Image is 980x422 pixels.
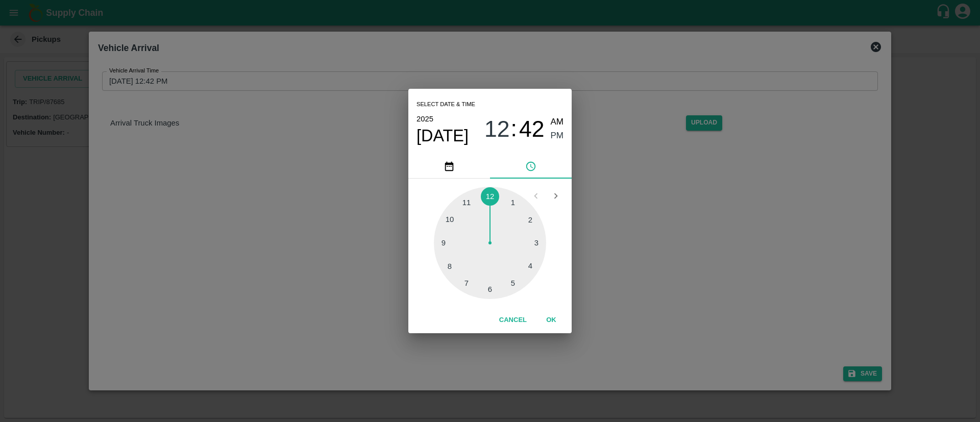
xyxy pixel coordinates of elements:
button: [DATE] [416,126,469,146]
button: AM [551,115,564,129]
button: OK [535,311,568,329]
span: : [511,115,517,142]
button: 42 [519,115,545,142]
button: pick time [490,154,572,179]
button: Open next view [546,186,566,206]
button: PM [551,129,564,143]
button: Cancel [495,311,531,329]
button: 2025 [416,112,433,126]
span: Select date & time [416,97,475,112]
button: 12 [484,115,510,142]
button: pick date [408,154,490,179]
